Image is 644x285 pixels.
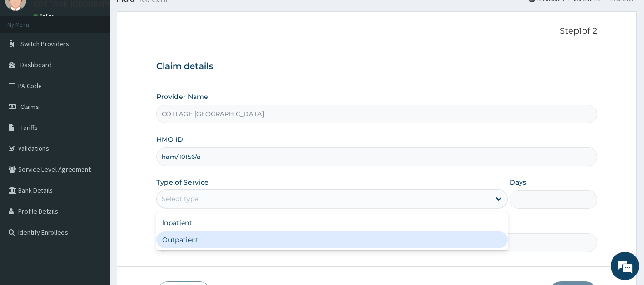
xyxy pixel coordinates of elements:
[20,123,38,132] span: Tariffs
[156,135,183,144] label: HMO ID
[5,187,182,220] textarea: Type your message and hit 'Enter'
[156,26,598,37] p: Step 1 of 2
[20,39,69,48] span: Switch Providers
[33,13,56,20] a: Online
[156,61,598,72] h3: Claim details
[55,83,132,179] span: We're online!
[18,48,39,71] img: d_794563401_company_1708531726252_794563401
[156,92,208,101] label: Provider Name
[50,53,160,66] div: Chat with us now
[156,177,209,187] label: Type of Service
[156,5,179,28] div: Minimize live chat window
[20,60,51,69] span: Dashboard
[510,177,526,187] label: Days
[162,194,198,204] div: Select type
[20,102,39,111] span: Claims
[156,147,598,166] input: Enter HMO ID
[156,214,508,231] div: Inpatient
[156,231,508,248] div: Outpatient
